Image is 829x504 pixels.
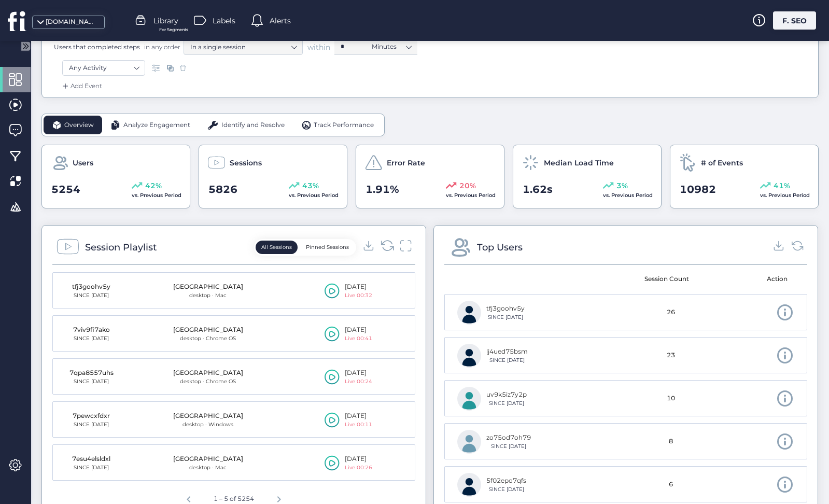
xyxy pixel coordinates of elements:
div: SINCE [DATE] [65,334,117,343]
div: SINCE [DATE] [65,377,117,386]
span: Sessions [230,157,262,169]
button: All Sessions [256,241,298,254]
span: vs. Previous Period [760,192,810,199]
div: [GEOGRAPHIC_DATA] [173,411,243,421]
div: zo75od7oh79 [486,433,531,443]
mat-header-cell: Session Count [622,265,711,294]
span: vs. Previous Period [289,192,339,199]
span: in any order [142,43,180,51]
div: tfj3goohv5y [486,304,525,314]
span: Median Load Time [544,157,614,169]
span: 1.62s [523,181,553,198]
div: 5f02epo7qfs [486,476,526,486]
div: [GEOGRAPHIC_DATA] [173,325,243,335]
div: [DATE] [345,282,372,292]
span: vs. Previous Period [603,192,653,199]
div: [DATE] [345,368,372,378]
span: 43% [302,180,319,191]
nz-select-item: Any Activity [69,60,138,76]
div: SINCE [DATE] [65,464,117,472]
mat-header-cell: Action [711,265,800,294]
span: Identify and Resolve [221,120,285,130]
div: SINCE [DATE] [65,291,117,300]
div: uv9k5iz7y2p [486,390,527,400]
div: [DATE] [345,454,372,464]
div: Live 00:26 [345,464,372,472]
span: Labels [213,15,235,26]
span: 10982 [680,181,716,198]
span: 20% [459,180,476,191]
div: [DATE] [345,325,372,335]
span: Library [153,15,178,26]
div: Live 00:32 [345,291,372,300]
div: 7qpa8557uhs [65,368,117,378]
nz-select-item: Minutes [372,39,411,54]
div: Top Users [477,240,523,255]
button: Pinned Sessions [300,241,355,254]
div: Live 00:41 [345,334,372,343]
span: 3% [616,180,628,191]
div: SINCE [DATE] [486,442,531,451]
span: 41% [774,180,790,191]
div: desktop · Mac [173,464,243,472]
span: vs. Previous Period [446,192,496,199]
div: F. SEO [773,11,816,30]
span: 1.91% [366,181,399,198]
span: Overview [64,120,94,130]
span: Users [73,157,93,169]
span: 26 [667,307,675,317]
span: within [307,42,330,52]
nz-select-item: In a single session [190,39,296,55]
span: 8 [669,437,673,446]
div: 7viv9fi7ako [65,325,117,335]
span: Track Performance [314,120,374,130]
div: lj4ued75bsm [486,347,528,357]
span: For Segments [159,26,188,33]
span: 42% [145,180,162,191]
div: desktop · Mac [173,291,243,300]
div: SINCE [DATE] [486,399,527,408]
span: 5254 [51,181,80,198]
div: [DOMAIN_NAME] [46,17,97,27]
div: desktop · Windows [173,421,243,429]
div: SINCE [DATE] [486,485,526,494]
div: SINCE [DATE] [65,421,117,429]
span: Error Rate [387,157,425,169]
div: [GEOGRAPHIC_DATA] [173,368,243,378]
span: 5826 [208,181,237,198]
div: SINCE [DATE] [486,313,525,321]
div: 7esu4elsldxl [65,454,117,464]
span: 10 [667,394,675,403]
div: Live 00:11 [345,421,372,429]
div: Live 00:24 [345,377,372,386]
span: Users that completed steps [54,43,140,51]
div: 7pewcxfdxr [65,411,117,421]
div: [GEOGRAPHIC_DATA] [173,454,243,464]
div: tfj3goohv5y [65,282,117,292]
div: Add Event [60,81,102,91]
div: SINCE [DATE] [486,356,528,365]
div: [GEOGRAPHIC_DATA] [173,282,243,292]
span: 23 [667,351,675,360]
span: # of Events [701,157,743,169]
span: Alerts [270,15,291,26]
div: Session Playlist [85,240,157,255]
div: desktop · Chrome OS [173,334,243,343]
span: Analyze Engagement [123,120,190,130]
div: desktop · Chrome OS [173,377,243,386]
span: vs. Previous Period [132,192,181,199]
div: [DATE] [345,411,372,421]
span: 6 [669,480,673,489]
